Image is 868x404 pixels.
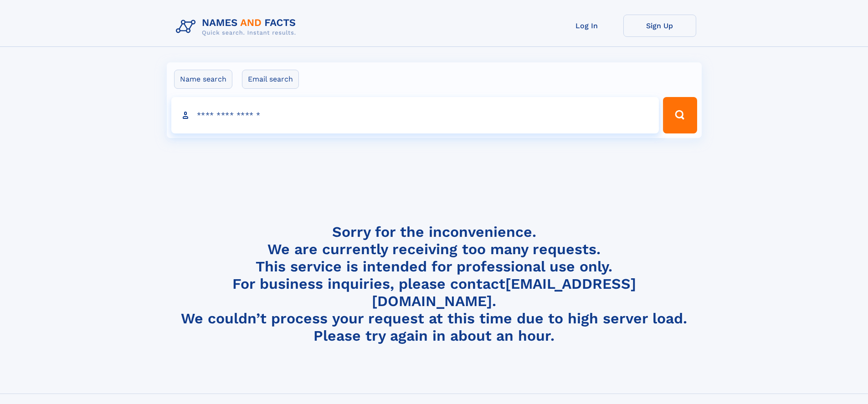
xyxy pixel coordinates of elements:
[172,15,303,39] img: Logo Names and Facts
[372,275,636,310] a: [EMAIL_ADDRESS][DOMAIN_NAME]
[623,15,696,37] a: Sign Up
[242,70,299,89] label: Email search
[171,97,659,133] input: search input
[174,70,232,89] label: Name search
[550,15,623,37] a: Log In
[172,223,696,345] h4: Sorry for the inconvenience. We are currently receiving too many requests. This service is intend...
[663,97,697,133] button: Search Button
